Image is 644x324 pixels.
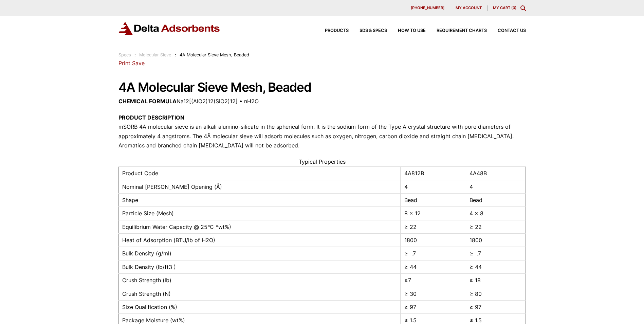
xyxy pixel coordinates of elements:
[118,287,401,300] td: Crush Strength (N)
[118,98,177,105] strong: CHEMICAL FORMULA
[405,5,450,11] a: [PHONE_NUMBER]
[401,287,466,300] td: ≥ 30
[118,167,401,180] td: Product Code
[493,5,516,10] a: My Cart (0)
[466,287,526,300] td: ≥ 80
[398,29,426,33] span: How to Use
[314,29,349,33] a: Products
[401,180,466,193] td: 4
[466,234,526,247] td: 1800
[401,274,466,287] td: ≥7
[139,52,171,57] a: Molecular Sieve
[118,80,526,94] h1: 4A Molecular Sieve Mesh, Beaded
[401,193,466,206] td: Bead
[401,234,466,247] td: 1800
[466,247,526,260] td: ≥ .7
[466,301,526,314] td: ≥ 97
[466,193,526,206] td: Bead
[401,167,466,180] td: 4A812B
[349,29,387,33] a: SDS & SPECS
[456,6,482,10] span: My account
[387,29,426,33] a: How to Use
[118,114,184,121] strong: PRODUCT DESCRIPTION
[360,29,387,33] span: SDS & SPECS
[118,97,526,106] p: Na12[(AlO2)12(SiO2)12] • nH2O
[401,301,466,314] td: ≥ 97
[401,220,466,233] td: ≥ 22
[401,247,466,260] td: ≥ .7
[466,167,526,180] td: 4A48B
[118,52,131,57] a: Specs
[487,29,526,33] a: Contact Us
[118,157,526,166] caption: Typical Properties
[426,29,487,33] a: Requirement Charts
[401,260,466,273] td: ≥ 44
[118,234,401,247] td: Heat of Adsorption (BTU/lb of H2O)
[466,274,526,287] td: ≥ 18
[118,301,401,314] td: Size Qualification (%)
[466,220,526,233] td: ≥ 22
[520,5,526,11] div: Toggle Modal Content
[411,6,444,10] span: [PHONE_NUMBER]
[175,52,176,57] span: :
[118,193,401,206] td: Shape
[325,29,349,33] span: Products
[180,52,249,57] span: 4A Molecular Sieve Mesh, Beaded
[466,260,526,273] td: ≥ 44
[118,220,401,233] td: Equilibrium Water Capacity @ 25ºC *wt%)
[450,5,487,11] a: My account
[466,207,526,220] td: 4 x 8
[132,60,145,67] a: Save
[118,180,401,193] td: Nominal [PERSON_NAME] Opening (Å)
[401,207,466,220] td: 8 x 12
[466,180,526,193] td: 4
[118,60,130,67] a: Print
[437,29,487,33] span: Requirement Charts
[118,247,401,260] td: Bulk Density (g/ml)
[118,113,526,150] p: mSORB 4A molecular sieve is an alkali alumino-silicate in the spherical form. It is the sodium fo...
[118,22,220,35] img: Delta Adsorbents
[134,52,136,57] span: :
[498,29,526,33] span: Contact Us
[513,5,515,10] span: 0
[118,207,401,220] td: Particle Size (Mesh)
[118,274,401,287] td: Crush Strength (lb)
[118,260,401,273] td: Bulk Density (lb/ft3 )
